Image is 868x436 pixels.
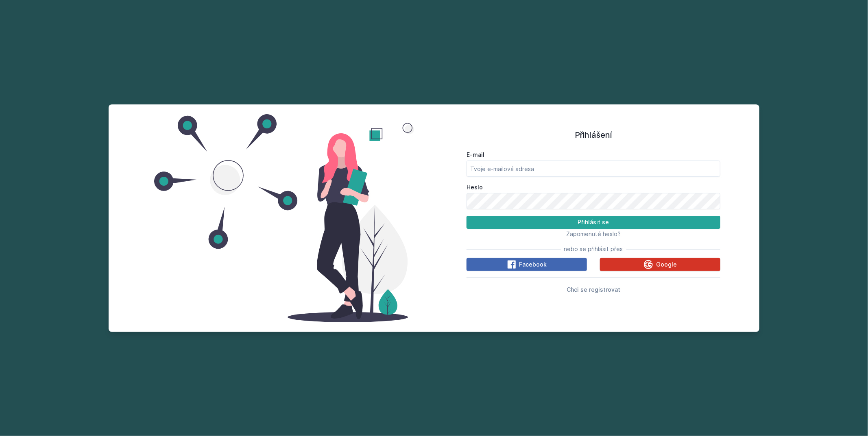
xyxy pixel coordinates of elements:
input: Tvoje e-mailová adresa [467,161,720,177]
span: nebo se přihlásit přes [564,245,623,253]
label: E-mail [467,151,720,159]
span: Chci se registrovat [567,286,620,293]
button: Chci se registrovat [567,284,620,294]
span: Google [656,260,677,269]
button: Google [600,258,720,271]
button: Facebook [467,258,587,271]
label: Heslo [467,183,720,191]
span: Facebook [519,260,547,269]
button: Přihlásit se [467,216,720,229]
h1: Přihlášení [467,129,720,141]
span: Zapomenuté heslo? [566,230,621,237]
